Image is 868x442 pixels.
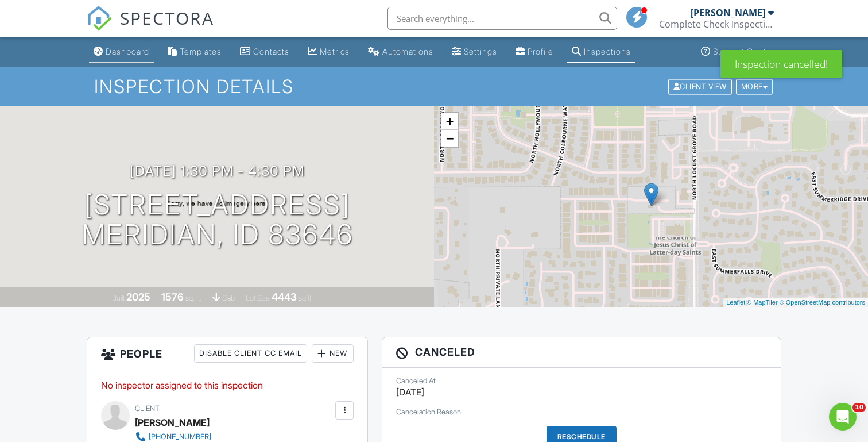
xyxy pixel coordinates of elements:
a: Metrics [303,41,354,63]
div: Templates [180,47,222,56]
a: Leaflet [726,299,745,306]
a: Dashboard [89,41,154,63]
span: sq. ft. [185,294,201,302]
h1: [STREET_ADDRESS] Meridian, ID 83646 [82,190,353,251]
div: [PHONE_NUMBER] [149,432,211,441]
span: sq.ft. [299,294,313,302]
div: Metrics [320,47,350,56]
a: Automations (Basic) [363,41,438,63]
img: The Best Home Inspection Software - Spectora [87,6,112,31]
div: Contacts [253,47,289,56]
div: Cancelation Reason [396,408,767,417]
span: Client [135,404,160,413]
div: Profile [528,47,553,56]
a: SPECTORA [87,16,214,40]
div: [PERSON_NAME] [691,7,765,18]
div: [PERSON_NAME] [135,414,210,431]
a: Inspections [567,41,635,63]
h3: People [87,337,367,370]
h1: Inspection Details [94,76,774,97]
a: © OpenStreetMap contributors [780,299,865,306]
div: Canceled At [396,376,767,386]
span: Lot Size [246,294,270,302]
p: [DATE] [396,386,767,398]
div: New [312,344,354,363]
div: | [723,298,868,308]
a: Settings [447,41,502,63]
div: 1576 [161,291,184,303]
a: Zoom out [441,130,458,147]
span: Built [112,294,125,302]
span: slab [222,294,235,302]
div: Client View [668,79,732,94]
a: Templates [163,41,226,63]
p: No inspector assigned to this inspection [101,379,354,391]
input: Search everything... [387,7,617,30]
div: Inspection cancelled! [720,50,842,78]
div: 2025 [126,291,150,303]
a: Zoom in [441,113,458,130]
h3: Canceled [382,337,781,367]
h3: [DATE] 1:30 pm - 4:30 pm [130,163,305,179]
a: Client View [667,82,735,90]
div: Complete Check Inspections, LLC [659,18,774,30]
a: © MapTiler [747,299,778,306]
div: 4443 [272,291,297,303]
span: SPECTORA [120,6,214,30]
div: Disable Client CC Email [194,344,307,363]
a: Support Center [696,41,779,63]
div: Dashboard [106,47,149,56]
iframe: Intercom live chat [829,403,857,431]
div: More [736,79,773,94]
a: Company Profile [511,41,558,63]
span: 10 [852,403,866,412]
div: Settings [464,47,497,56]
div: Automations [382,47,433,56]
div: Support Center [713,47,774,56]
a: Contacts [235,41,294,63]
div: Inspections [584,47,631,56]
